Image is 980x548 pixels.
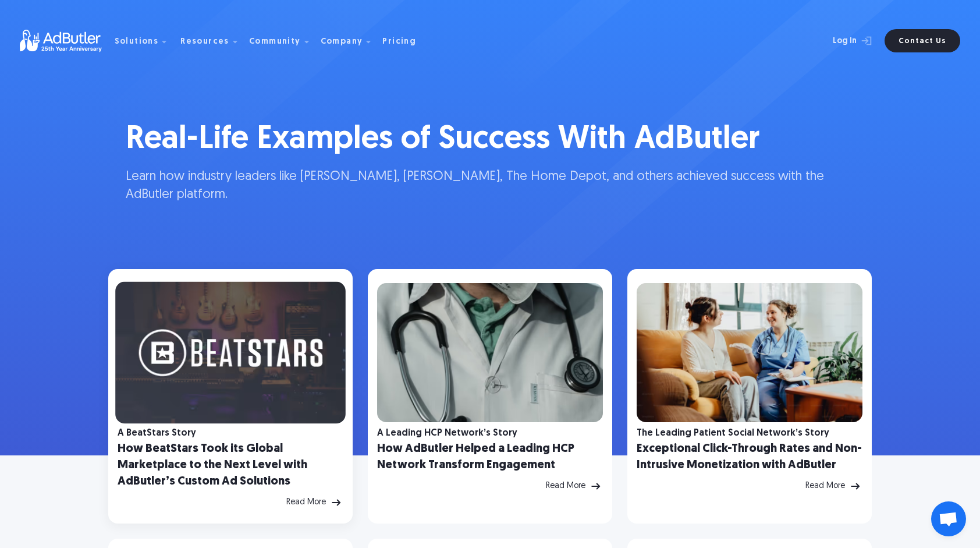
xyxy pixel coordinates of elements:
[931,501,966,536] div: Open chat
[368,269,612,524] a: A Leading HCP Network’s Story How AdButler Helped a Leading HCP Network Transform Engagement Read...
[382,38,416,46] div: Pricing
[546,482,585,490] div: Read More
[885,29,960,52] a: Contact Us
[180,38,229,46] div: Resources
[118,429,196,437] div: A BeatStars Story
[637,429,829,437] div: The Leading Patient Social Network’s Story
[321,38,363,46] div: Company
[126,168,854,204] p: Learn how industry leaders like [PERSON_NAME], [PERSON_NAME], The Home Depot, and others achieved...
[802,29,878,52] a: Log In
[249,38,301,46] div: Community
[126,118,854,162] h1: Real-Life Examples of Success With AdButler
[637,441,862,473] h2: Exceptional Click-Through Rates and Non-Intrusive Monetization with AdButler
[627,269,872,524] a: The Leading Patient Social Network’s Story Exceptional Click-Through Rates and Non-Intrusive Mone...
[377,429,517,437] div: A Leading HCP Network’s Story
[286,498,326,507] div: Read More
[118,441,343,490] h2: How BeatStars Took its Global Marketplace to the Next Level with AdButler’s Custom Ad Solutions
[108,269,353,524] a: A BeatStars Story How BeatStars Took its Global Marketplace to the Next Level with AdButler’s Cus...
[805,482,845,490] div: Read More
[382,36,425,46] a: Pricing
[377,441,603,473] h2: How AdButler Helped a Leading HCP Network Transform Engagement
[115,38,159,46] div: Solutions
